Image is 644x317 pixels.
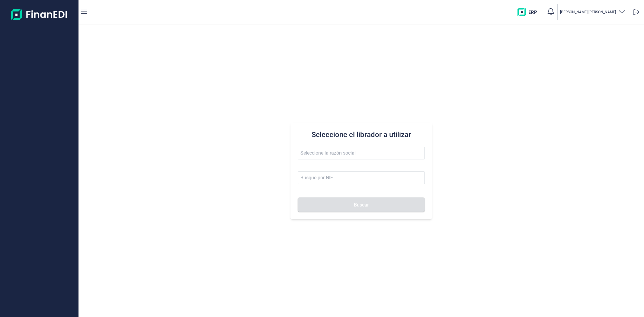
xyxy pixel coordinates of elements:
[560,10,616,14] p: [PERSON_NAME] [PERSON_NAME]
[298,197,425,212] button: Buscar
[298,171,425,184] input: Busque por NIF
[298,147,425,159] input: Seleccione la razón social
[560,8,626,17] button: [PERSON_NAME] [PERSON_NAME]
[354,203,369,207] span: Buscar
[517,8,541,16] img: erp
[298,130,425,139] h3: Seleccione el librador a utilizar
[11,5,68,24] img: Logo de aplicación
